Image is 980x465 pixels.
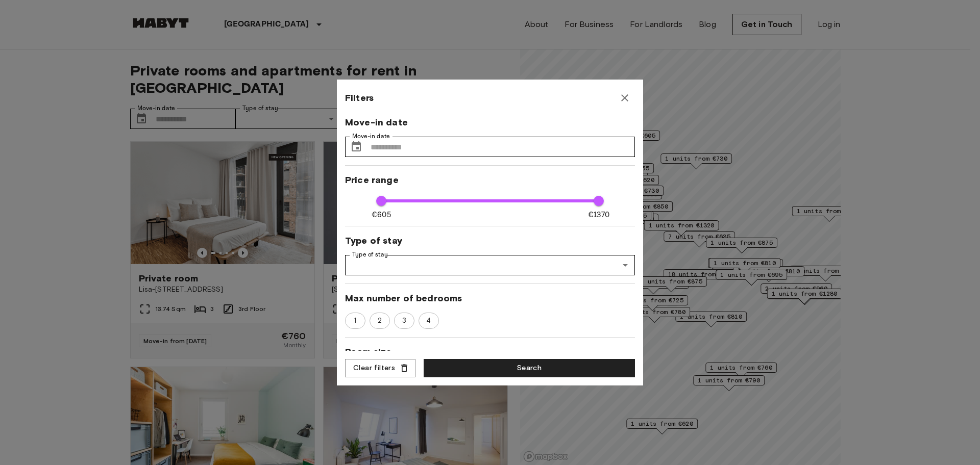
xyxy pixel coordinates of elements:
[419,313,439,329] div: 4
[372,210,391,220] span: €605
[588,210,609,220] span: €1370
[352,250,388,259] label: Type of stay
[424,359,635,378] button: Search
[394,313,414,329] div: 3
[345,359,415,378] button: Clear filters
[397,316,412,326] span: 3
[370,313,390,329] div: 2
[345,174,635,186] span: Price range
[345,346,635,358] span: Room size
[345,292,635,304] span: Max number of bedrooms
[352,132,390,141] label: Move-in date
[421,316,436,326] span: 4
[345,92,374,104] span: Filters
[345,235,635,247] span: Type of stay
[345,313,365,329] div: 1
[345,116,635,128] span: Move-in date
[346,137,366,157] button: Choose date
[372,316,387,326] span: 2
[348,316,362,326] span: 1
